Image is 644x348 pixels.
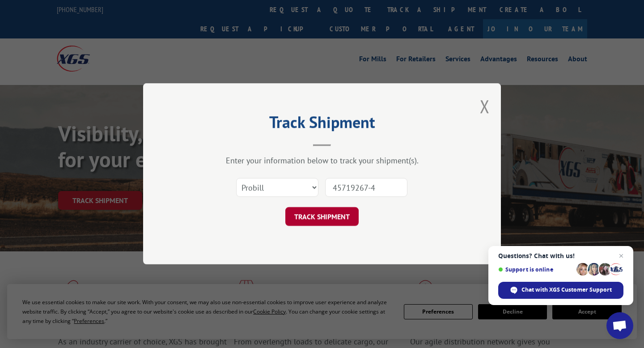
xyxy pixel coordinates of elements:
div: Enter your information below to track your shipment(s). [188,156,456,166]
button: Close modal [480,94,490,118]
button: TRACK SHIPMENT [285,208,359,226]
span: Questions? Chat with us! [498,252,623,259]
div: Open chat [606,312,633,339]
span: Close chat [616,250,627,261]
span: Chat with XGS Customer Support [521,286,612,294]
h2: Track Shipment [188,116,456,133]
div: Chat with XGS Customer Support [498,282,623,299]
input: Number(s) [325,178,407,197]
span: Support is online [498,266,573,273]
